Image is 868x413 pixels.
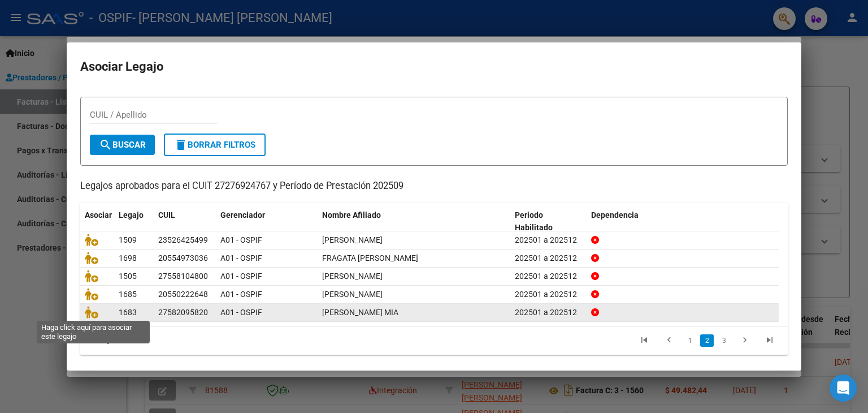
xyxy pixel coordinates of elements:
datatable-header-cell: Gerenciador [216,203,318,240]
span: Borrar Filtros [174,140,255,150]
span: CUIL [158,210,175,220]
span: VELAZCO KATERYN JAZMIN [322,272,383,281]
div: 27558104800 [158,270,208,283]
div: 202501 a 202512 [515,234,582,247]
span: Gerenciador [220,210,265,220]
datatable-header-cell: CUIL [154,203,216,240]
span: A01 - OSPIF [220,272,262,281]
datatable-header-cell: Legajo [114,203,154,240]
li: page 3 [715,331,732,350]
div: 202501 a 202512 [515,288,582,301]
datatable-header-cell: Periodo Habilitado [510,203,587,240]
div: 202501 a 202512 [515,252,582,265]
button: Borrar Filtros [164,134,266,156]
p: Legajos aprobados para el CUIT 27276924767 y Período de Prestación 202509 [80,179,788,193]
span: 1509 [119,235,137,244]
span: 1685 [119,290,137,299]
span: A01 - OSPIF [220,290,262,299]
span: Periodo Habilitado [515,210,553,233]
span: FRAGATA FRANCISCO NAHUEL [322,253,418,263]
span: Asociar [85,210,112,220]
a: 1 [683,334,697,347]
span: Legajo [119,210,144,220]
span: A01 - OSPIF [220,253,262,263]
div: 23526425499 [158,234,208,247]
a: 2 [700,334,714,347]
mat-icon: delete [174,138,188,152]
span: 1683 [119,308,137,317]
span: 1698 [119,253,137,263]
div: Open Intercom Messenger [830,375,857,402]
div: 20550222648 [158,288,208,301]
div: 202501 a 202512 [515,306,582,319]
li: page 1 [682,331,698,350]
span: A01 - OSPIF [220,308,262,317]
span: Nombre Afiliado [322,210,381,220]
mat-icon: search [99,138,112,152]
datatable-header-cell: Asociar [80,203,114,240]
h2: Asociar Legajo [80,56,788,78]
span: SAYAVEDRA AXEL THIAGO [322,235,383,244]
div: 27582095820 [158,306,208,319]
button: Buscar [90,135,155,155]
span: Dependencia [591,210,639,220]
datatable-header-cell: Dependencia [587,203,779,240]
a: 3 [717,334,731,347]
span: A01 - OSPIF [220,235,262,244]
span: GIMENEZ LABAT FRANCHESCA MIA [322,308,398,317]
span: YAÑEZ BENICIO VALENTIN [322,290,383,299]
a: go to last page [759,334,780,347]
div: 202501 a 202512 [515,270,582,283]
a: go to first page [633,334,655,347]
div: 20554973036 [158,252,208,265]
li: page 2 [698,331,715,350]
span: 1505 [119,272,137,281]
datatable-header-cell: Nombre Afiliado [318,203,510,240]
span: Buscar [99,140,146,150]
a: go to next page [734,334,756,347]
div: 12 registros [80,326,220,355]
a: go to previous page [658,334,680,347]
